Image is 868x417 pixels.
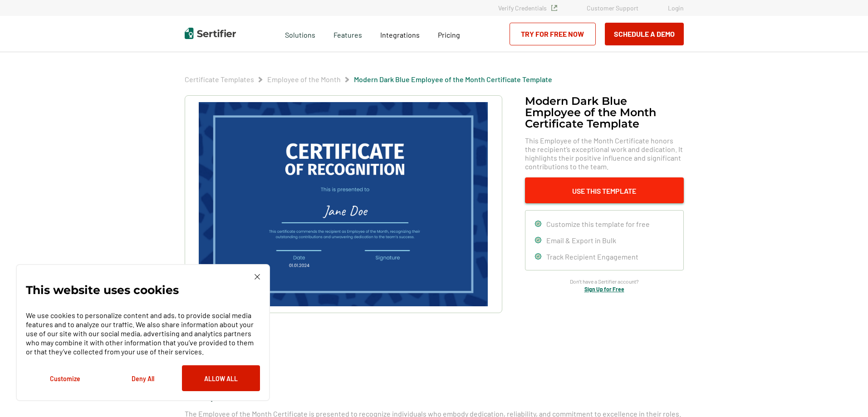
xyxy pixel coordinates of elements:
[26,365,104,391] button: Customize
[26,311,260,356] p: We use cookies to personalize content and ads, to provide social media features and to analyze ou...
[267,75,341,84] span: Employee of the Month
[185,75,254,84] span: Certificate Templates
[185,28,236,39] img: Sertifier | Digital Credentialing Platform
[546,236,616,245] span: Email & Export in Bulk
[438,28,460,39] a: Pricing
[333,28,362,39] span: Features
[823,373,868,417] iframe: Chat Widget
[498,4,557,12] a: Verify Credentials
[354,75,552,83] a: Modern Dark Blue Employee of the Month Certificate Template
[185,75,552,84] div: Breadcrumb
[185,75,254,83] a: Certificate Templates
[199,102,487,306] img: Modern Dark Blue Employee of the Month Certificate Template
[267,75,341,83] a: Employee of the Month
[525,95,684,129] h1: Modern Dark Blue Employee of the Month Certificate Template
[584,286,624,292] a: Sign Up for Free
[551,5,557,11] img: Verified
[380,28,420,39] a: Integrations
[380,30,420,39] span: Integrations
[255,274,260,280] img: Cookie Popup Close
[26,285,179,294] p: This website uses cookies
[285,28,315,39] span: Solutions
[104,365,182,391] button: Deny All
[354,75,552,84] span: Modern Dark Blue Employee of the Month Certificate Template
[510,23,596,45] a: Try for Free Now
[546,220,650,228] span: Customize this template for free
[570,277,639,286] span: Don’t have a Sertifier account?
[668,4,684,12] a: Login
[525,177,684,203] button: Use This Template
[587,4,638,12] a: Customer Support
[438,30,460,39] span: Pricing
[605,23,684,45] button: Schedule a Demo
[525,136,684,171] span: This Employee of the Month Certificate honors the recipient’s exceptional work and dedication. It...
[182,365,260,391] button: Allow All
[546,252,638,261] span: Track Recipient Engagement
